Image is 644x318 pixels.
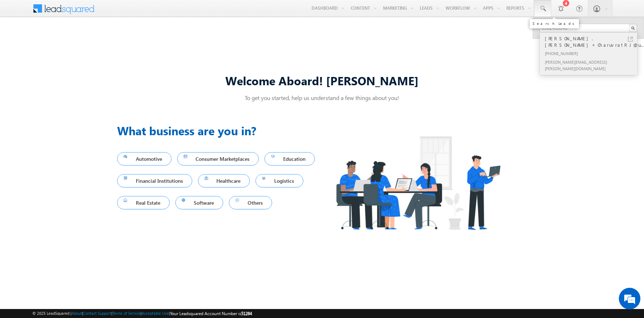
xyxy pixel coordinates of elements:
[142,311,169,315] a: Acceptable Use
[124,198,163,208] span: Real Estate
[262,176,297,186] span: Logistics
[117,73,527,88] div: Welcome Aboard! [PERSON_NAME]
[533,21,576,26] div: Search Leads
[72,311,82,315] a: About
[112,311,141,315] a: Terms of Service
[322,122,514,244] img: Industry.png
[124,176,186,186] span: Financial Institutions
[540,24,637,32] input: Search Leads
[543,35,640,49] div: [PERSON_NAME].[PERSON_NAME]+CharuvratRJ@u...
[241,311,252,316] span: 51284
[271,154,308,164] span: Education
[543,58,640,73] div: [PERSON_NAME][EMAIL_ADDRESS][PERSON_NAME][DOMAIN_NAME]
[117,94,527,101] p: To get you started, help us understand a few things about you!
[170,311,252,316] span: Your Leadsquared Account Number is
[124,154,165,164] span: Automotive
[235,198,266,208] span: Others
[32,310,252,317] span: © 2025 LeadSquared | | | | |
[543,49,640,58] div: [PHONE_NUMBER]
[117,122,322,139] h3: What business are you in?
[83,311,111,315] a: Contact Support
[204,176,244,186] span: Healthcare
[184,154,253,164] span: Consumer Marketplaces
[182,198,217,208] span: Software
